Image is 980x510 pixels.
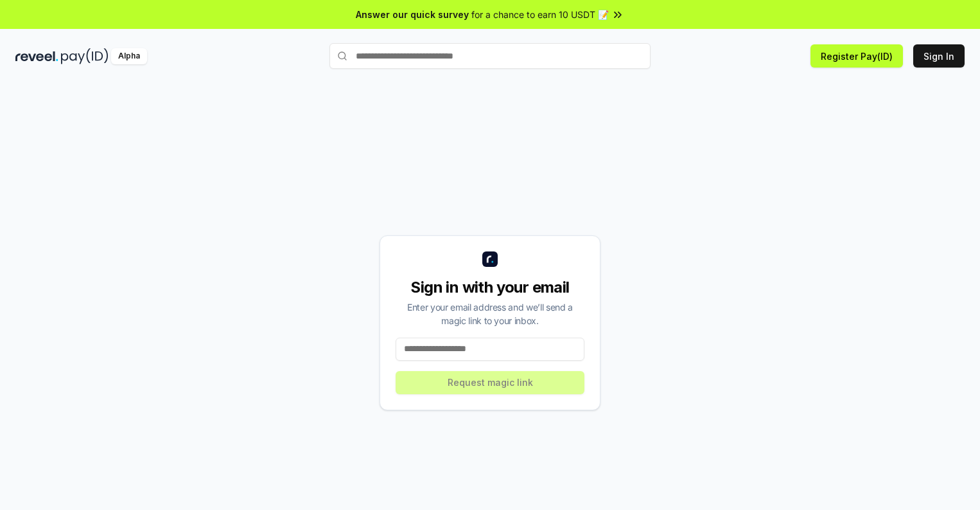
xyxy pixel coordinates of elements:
span: Answer our quick survey [356,8,469,21]
div: Sign in with your email [396,277,584,298]
img: reveel_dark [15,48,58,64]
span: for a chance to earn 10 USDT 📝 [471,8,609,21]
div: Enter your email address and we’ll send a magic link to your inbox. [396,300,584,327]
img: pay_id [61,48,109,64]
div: Alpha [111,48,147,64]
img: logo_small [482,251,498,267]
button: Sign In [913,44,965,68]
button: Register Pay(ID) [810,44,903,68]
